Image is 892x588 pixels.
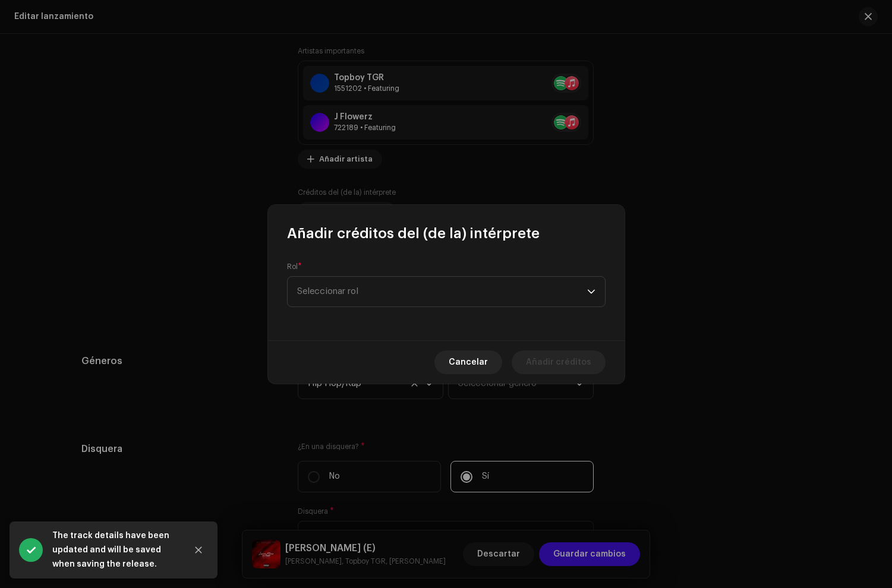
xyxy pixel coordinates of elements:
[187,538,210,562] button: Close
[52,529,177,571] div: The track details have been updated and will be saved when saving the release.
[526,350,591,374] span: Añadir créditos
[449,350,488,374] span: Cancelar
[587,277,595,306] div: dropdown trigger
[434,350,502,374] button: Cancelar
[297,277,587,306] span: Seleccionar rol
[287,262,302,271] label: Rol
[287,224,540,243] span: Añadir créditos del (de la) intérprete
[512,350,606,374] button: Añadir créditos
